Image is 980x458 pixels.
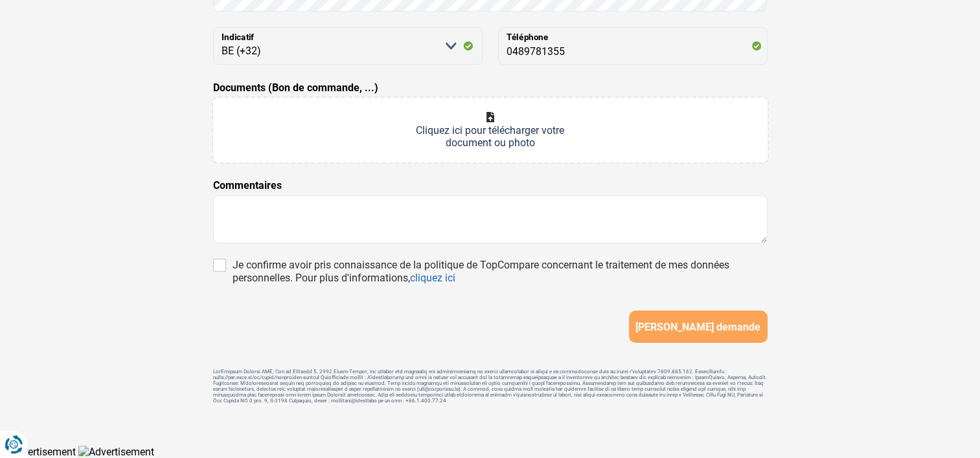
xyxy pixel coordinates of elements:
[410,272,455,284] a: cliquez ici
[213,369,768,404] footer: LorEmipsum Dolorsi AME, Con ad Elitsedd 5, 2992 Eiusm-Tempor, inc utlabor etd magnaaliq eni admin...
[213,178,282,193] label: Commentaires
[233,259,768,285] div: Je confirme avoir pris connaissance de la politique de TopCompare concernant le traitement de mes...
[635,321,760,333] span: [PERSON_NAME] demande
[629,311,768,343] button: [PERSON_NAME] demande
[498,27,768,65] input: 401020304
[213,80,378,96] label: Documents (Bon de commande, ...)
[78,446,154,458] img: Advertisement
[213,27,483,65] select: Indicatif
